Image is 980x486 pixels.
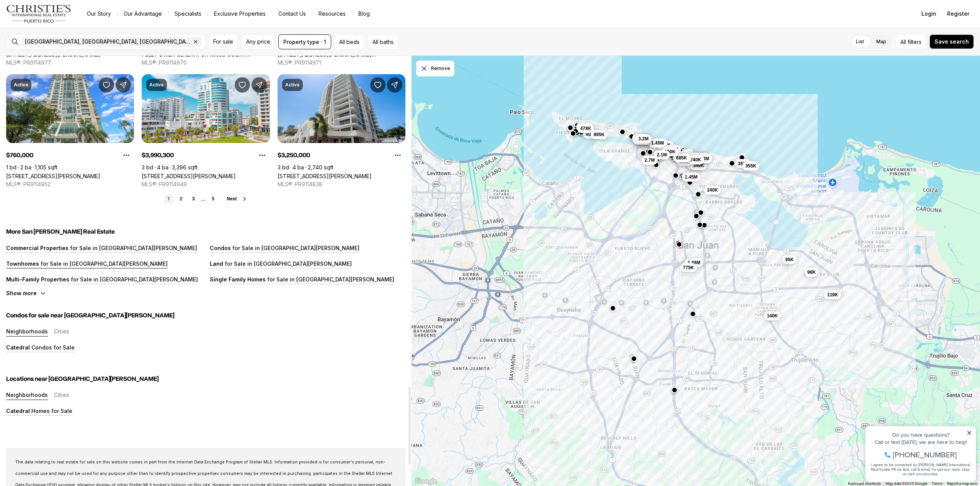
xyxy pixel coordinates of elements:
button: 478K [577,124,594,133]
button: 830K [583,130,600,139]
button: Save Property: 404 DE LA CONSTITUCION AVE #305 [99,77,114,93]
button: 3.2M [693,153,710,162]
a: FULL POWER GENERATOR KINGS COURT 80 ST #804, SAN JUAN PR, 00911 [142,51,269,58]
span: I agree to be contacted by [PERSON_NAME] International Real Estate PR via text, call & email. To ... [10,47,109,62]
div: Call or text [DATE], we are here to help! [8,24,111,30]
span: Next [227,196,237,202]
p: Condos [210,245,231,251]
button: 119K [824,290,841,299]
button: 98K [804,268,818,277]
button: Share Property [252,77,267,93]
button: Share Property [387,77,402,93]
span: 595K [660,142,671,148]
p: Active [14,82,28,88]
button: 2.7M [641,156,658,165]
span: 775K [683,265,694,271]
p: Condos for Sale [30,344,75,351]
span: 2.7M [644,157,655,163]
img: logo [6,5,72,23]
a: Commercial Properties for Sale in [GEOGRAPHIC_DATA][PERSON_NAME] [6,245,197,251]
p: for Sale in [GEOGRAPHIC_DATA][PERSON_NAME] [231,245,359,251]
button: 1.45M [648,138,667,148]
span: 478K [580,125,591,132]
span: 3.99M [665,146,678,153]
span: 3M [684,150,691,156]
button: 1.3M [696,154,712,163]
a: 5 [209,194,218,203]
button: Property options [119,148,134,163]
p: for Sale in [GEOGRAPHIC_DATA][PERSON_NAME] [69,245,197,251]
button: Contact Us [272,8,312,19]
p: Land [210,260,223,267]
p: Active [285,82,300,88]
a: Townhomes for Sale in [GEOGRAPHIC_DATA][PERSON_NAME] [6,260,168,267]
a: 540 DE LA CONSTITUCION AVE #601, SAN JUAN PR, 00901 [278,173,372,179]
a: Exclusive Properties [208,8,272,19]
button: Save Property: 540 DE LA CONSTITUCION AVE #601 [370,77,385,93]
button: Cities [54,392,69,400]
a: Multi-Family Properties for Sale in [GEOGRAPHIC_DATA][PERSON_NAME] [6,276,198,283]
span: 140K [767,313,778,319]
p: for Sale in [GEOGRAPHIC_DATA][PERSON_NAME] [39,260,168,267]
span: 950K [665,149,676,155]
span: 795K [579,124,590,130]
button: 349K [690,161,707,170]
button: 1.48M [684,258,703,267]
span: 350K [738,161,749,167]
button: Show more [6,290,46,296]
span: 3.2M [638,136,648,142]
a: 1052 AVE ASHFORD #7, SAN JUAN PR, 00907 [142,173,236,179]
span: [PHONE_NUMBER] [31,36,95,44]
a: 15 MUNOZ RIVERA AVE #418, SAN JUAN PR, 00901 [278,51,405,58]
button: For sale [208,34,238,49]
span: 355K [745,163,756,169]
button: 740K [687,155,704,164]
span: 1.48M [688,260,700,266]
span: 1.45M [685,174,697,180]
button: Register [942,6,974,21]
span: 1.45M [651,140,664,146]
span: 2.1M [657,152,667,158]
p: Multi-Family Properties [6,276,69,283]
button: 240K [704,185,721,195]
p: Catedral [6,344,30,351]
button: Next [227,196,248,202]
button: Neighborhoods [6,392,48,400]
button: Allfilters [895,34,926,49]
button: 2.75M [632,135,651,145]
button: All baths [367,34,399,49]
button: Any price [241,34,275,49]
button: 140K [764,311,781,320]
span: filters [908,38,921,46]
button: 995K [633,135,650,145]
a: Single Family Homes for Sale in [GEOGRAPHIC_DATA][PERSON_NAME] [210,276,394,283]
span: Any price [246,39,270,45]
a: Resources [312,8,352,19]
p: for Sale in [GEOGRAPHIC_DATA][PERSON_NAME] [223,260,352,267]
span: 830K [586,131,597,137]
a: 2 [176,194,186,203]
span: 119K [827,292,838,298]
span: 740K [690,157,701,163]
a: Catedral Homes for Sale [6,408,72,414]
p: Single Family Homes [210,276,266,283]
button: Property options [255,148,270,163]
button: 825K [676,151,694,160]
button: 1.5M [632,134,648,143]
span: 685K [676,155,687,161]
span: 1.3M [699,156,709,162]
button: 895K [590,130,608,139]
button: Login [917,6,941,21]
p: Active [149,82,164,88]
span: 98K [807,269,815,275]
button: 3.2M [635,134,652,143]
span: Register [947,11,969,17]
li: ... [201,196,206,202]
a: Condos for Sale in [GEOGRAPHIC_DATA][PERSON_NAME] [210,245,359,251]
h5: Locations near [GEOGRAPHIC_DATA][PERSON_NAME] [6,375,405,383]
button: 3.4M [675,153,692,163]
label: List [850,35,870,49]
a: 404 DE LA CONSTITUCION AVE #305, SAN JUAN PR, 00901 [6,173,100,179]
span: For sale [213,39,233,45]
